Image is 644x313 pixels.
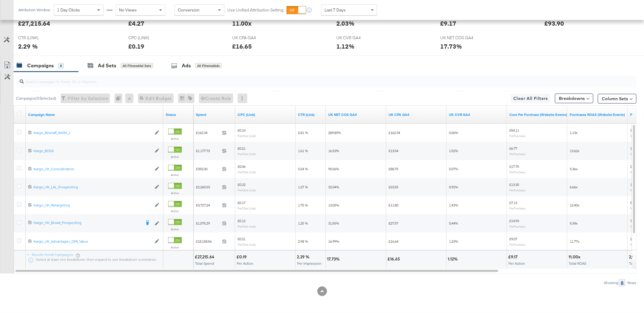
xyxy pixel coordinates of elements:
[182,62,191,69] div: Ads
[570,239,579,244] span: 11.77x
[196,239,220,244] span: £18,158.56
[34,203,152,208] div: Kargo_UK_Retargeting
[328,130,341,135] span: 289.89%
[18,35,63,41] span: CTR (LINK)
[196,112,233,117] a: The total amount spent to date.
[389,221,398,225] span: £27.57
[509,219,519,223] span: £14.93
[630,200,636,205] span: 523
[544,19,564,28] div: £93.90
[598,94,636,104] button: Column Sets
[16,96,56,101] div: Campaigns ( 0 Selected)
[238,128,245,133] span: £0.10
[298,203,308,207] span: 1.75 %
[238,206,256,210] sub: Per Click (Link)
[389,149,398,153] span: £13.54
[168,173,182,177] label: Active
[509,112,567,117] a: The average cost for each purchase tracked by your Custom Audience pixel on your website after pe...
[570,185,578,189] span: 6.66x
[328,167,339,171] span: 90.56%
[238,146,245,151] span: £0.21
[441,42,462,51] div: 17.73%
[509,200,517,205] span: £7.13
[298,112,323,117] a: The number of clicks received on a link in your ad divided by the number of impressions.
[389,185,398,189] span: £23.55
[509,225,525,228] sub: Per Purchase
[195,63,222,69] div: All Filtered Ads
[570,130,578,135] span: 1.13x
[196,167,220,171] span: £355.00
[34,130,152,135] div: Kargo_Belstaff_AW25_1
[570,203,579,207] span: 12.40x
[34,203,152,208] a: Kargo_UK_Retargeting
[238,182,245,187] span: £0.22
[238,164,245,169] span: £0.06
[629,254,640,260] div: 2,967
[34,185,152,190] div: Kargo_UK_LAL_Prospecting
[298,185,308,189] span: 1.27 %
[196,149,220,153] span: £1,177.73
[629,261,637,266] span: Total
[18,19,50,28] div: £27,215.64
[27,62,54,69] div: Campaigns
[389,239,398,244] span: £16.64
[328,203,339,207] span: 13.05%
[630,128,632,133] span: 3
[513,95,548,102] span: Clear All Filters
[236,254,248,260] div: £0.19
[336,19,354,28] div: 2.03%
[298,167,308,171] span: 5.54 %
[166,112,191,117] a: Shows the current state of your Ad Campaign.
[196,185,220,189] span: £2,260.53
[509,206,525,210] sub: Per Purchase
[238,188,256,192] sub: Per Click (Link)
[238,243,256,246] sub: Per Click (Link)
[34,149,152,154] a: Kargo_BOSS
[509,170,525,174] sub: Per Purchase
[18,8,51,12] div: Attribution Window:
[387,256,402,262] div: £16.65
[336,35,382,41] span: UK CVR GA4
[508,261,525,266] span: Per Action
[630,164,634,169] span: 20
[449,149,458,153] span: 1.52%
[34,220,141,226] a: Kargo_UK_Broad_Prospecting
[298,239,308,244] span: 2.98 %
[389,112,444,117] a: UK CPA GA4
[232,19,252,28] div: 11.00x
[238,200,245,205] span: £0.17
[555,94,593,103] button: Breakdowns
[570,167,578,171] span: 5.36x
[509,152,525,156] sub: Per Purchase
[449,112,505,117] a: UK CVR GA4
[389,130,400,135] span: £162.34
[196,221,220,225] span: £1,075.29
[34,167,152,171] div: Kargo_UK_Consideration
[34,220,141,225] div: Kargo_UK_Broad_Prospecting
[511,94,550,103] button: Clear All Filters
[336,42,354,51] div: 1.12%
[570,112,625,117] a: The total value of the purchase actions divided by spend tracked by your Custom Audience pixel on...
[119,7,137,13] span: No Views
[121,63,153,69] div: All Filtered Ad Sets
[178,7,200,13] span: Conversion
[569,254,582,260] div: 11.00x
[449,167,458,171] span: 0.07%
[630,219,634,223] span: 72
[508,254,519,260] div: £9.17
[238,112,293,117] a: The average cost for each link click you've received from your ad.
[630,182,636,187] span: 170
[449,239,458,244] span: 1.23%
[128,19,144,28] div: £4.27
[630,237,638,241] span: 2,002
[448,256,460,262] div: 1.12%
[227,7,284,13] label: Use Unified Attribution Setting:
[34,185,152,190] a: Kargo_UK_LAL_Prospecting
[325,7,346,13] span: Last 7 Days
[449,203,458,207] span: 1.43%
[298,130,308,135] span: 2.81 %
[328,185,339,189] span: 32.04%
[328,149,339,153] span: 16.53%
[509,134,525,138] sub: Per Purchase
